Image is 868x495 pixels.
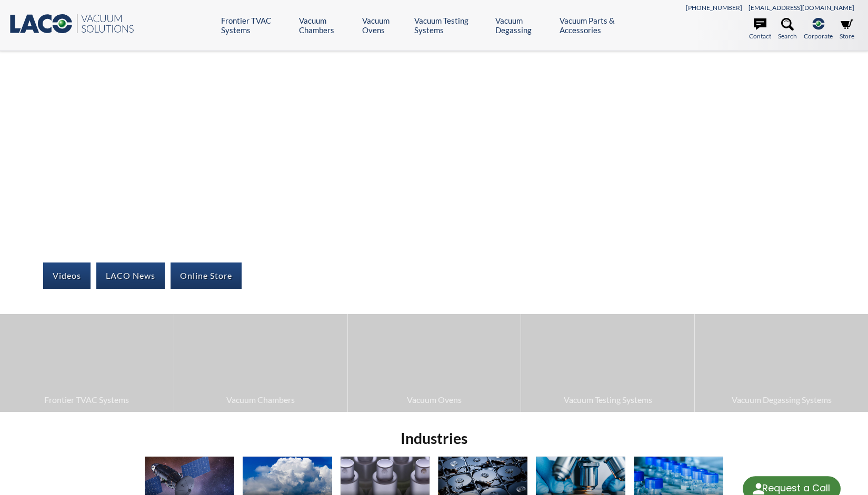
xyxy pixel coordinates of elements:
a: Vacuum Degassing Systems [695,314,868,411]
a: [PHONE_NUMBER] [686,4,742,12]
a: Vacuum Ovens [348,314,521,411]
span: Frontier TVAC Systems [5,393,168,407]
span: Vacuum Degassing Systems [700,393,863,407]
a: Vacuum Ovens [362,16,406,35]
a: Store [840,18,854,41]
span: Vacuum Chambers [179,393,342,407]
a: Search [778,18,797,41]
a: LACO News [96,262,165,289]
a: Vacuum Testing Systems [414,16,487,35]
a: Frontier TVAC Systems [221,16,291,35]
a: Online Store [171,262,242,289]
a: Videos [43,262,91,289]
a: Vacuum Chambers [174,314,347,411]
a: Vacuum Parts & Accessories [560,16,644,35]
a: Contact [749,18,771,41]
a: Vacuum Testing Systems [521,314,694,411]
a: Vacuum Chambers [299,16,354,35]
a: [EMAIL_ADDRESS][DOMAIN_NAME] [749,4,854,12]
span: Vacuum Testing Systems [526,393,689,407]
a: Vacuum Degassing [495,16,552,35]
span: Vacuum Ovens [353,393,516,407]
span: Corporate [804,31,833,41]
h2: Industries [141,429,727,448]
